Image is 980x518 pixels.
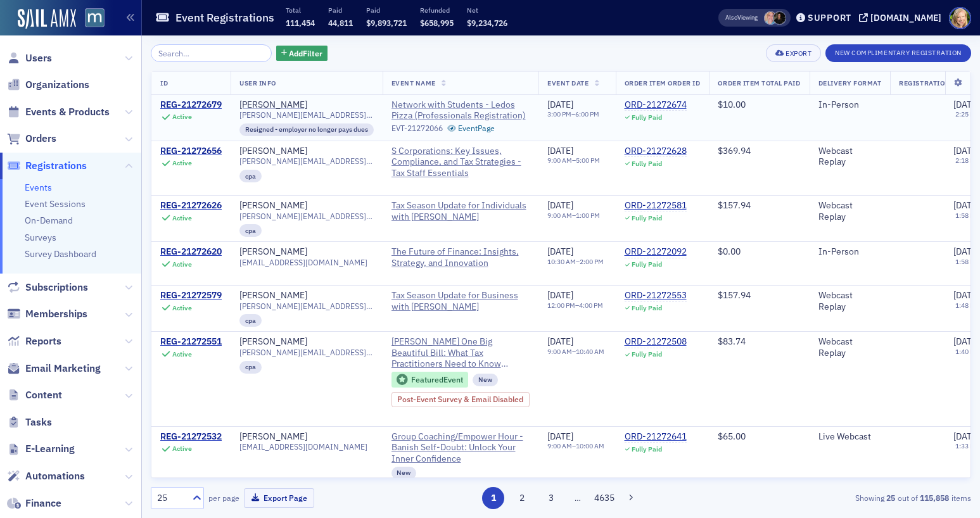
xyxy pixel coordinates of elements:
[953,431,979,442] span: [DATE]
[7,281,88,294] a: Subscriptions
[420,6,454,15] p: Refunded
[547,347,572,356] time: 9:00 AM
[547,79,589,87] span: Event Date
[391,246,530,268] span: The Future of Finance: Insights, Strategy, and Innovation
[239,156,374,166] span: [PERSON_NAME][EMAIL_ADDRESS][DOMAIN_NAME]
[239,200,307,212] a: [PERSON_NAME]
[25,78,89,92] span: Organizations
[175,10,274,25] h1: Event Registrations
[632,113,662,122] div: Fully Paid
[955,156,979,165] time: 2:18 PM
[918,492,951,503] strong: 115,858
[818,79,882,87] span: Delivery Format
[289,47,322,59] span: Add Filter
[593,487,615,509] button: 4635
[718,336,746,347] span: $83.74
[160,146,222,157] a: REG-21272656
[172,350,192,358] div: Active
[391,79,436,87] span: Event Name
[366,6,407,15] p: Paid
[786,50,811,57] div: Export
[632,350,662,358] div: Fully Paid
[239,246,307,258] a: [PERSON_NAME]
[899,79,969,87] span: Registration Date
[718,431,746,442] span: $65.00
[160,431,222,443] a: REG-21272532
[172,445,192,453] div: Active
[953,145,979,156] span: [DATE]
[625,246,687,258] a: ORD-21272092
[955,441,979,450] time: 1:33 PM
[391,200,530,222] a: Tax Season Update for Individuals with [PERSON_NAME]
[625,146,687,157] a: ORD-21272628
[625,200,687,212] a: ORD-21272581
[172,260,192,268] div: Active
[160,290,222,301] a: REG-21272579
[764,11,777,25] span: Dee Sullivan
[818,431,882,443] div: Live Webcast
[818,336,882,358] div: Webcast Replay
[391,372,469,388] div: Featured Event
[580,257,604,266] time: 2:00 PM
[239,348,374,357] span: [PERSON_NAME][EMAIL_ADDRESS][DOMAIN_NAME]
[7,415,52,429] a: Tasks
[239,212,374,221] span: [PERSON_NAME][EMAIL_ADDRESS][DOMAIN_NAME]
[547,246,573,257] span: [DATE]
[328,6,353,15] p: Paid
[76,8,105,30] a: View Homepage
[160,79,168,87] span: ID
[547,99,573,110] span: [DATE]
[391,146,530,179] span: S Corporations: Key Issues, Compliance, and Tax Strategies - Tax Staff Essentials
[25,215,73,226] a: On-Demand
[25,182,52,193] a: Events
[239,431,307,443] div: [PERSON_NAME]
[391,431,530,465] a: Group Coaching/Empower Hour - Banish Self-Doubt: Unlock Your Inner Confidence
[391,99,530,122] a: Network with Students - Ledos Pizza (Professionals Registration)
[547,431,573,442] span: [DATE]
[85,8,105,28] img: SailAMX
[208,492,239,503] label: per page
[160,99,222,111] a: REG-21272679
[825,44,971,62] button: New Complimentary Registration
[239,258,367,267] span: [EMAIL_ADDRESS][DOMAIN_NAME]
[244,488,314,508] button: Export Page
[18,9,76,29] a: SailAMX
[632,445,662,453] div: Fully Paid
[420,18,454,28] span: $658,995
[239,361,262,374] div: cpa
[239,110,374,120] span: [PERSON_NAME][EMAIL_ADDRESS][PERSON_NAME][DOMAIN_NAME]
[953,99,979,110] span: [DATE]
[239,290,307,301] a: [PERSON_NAME]
[7,496,61,510] a: Finance
[870,12,941,23] div: [DOMAIN_NAME]
[160,246,222,258] div: REG-21272620
[625,336,687,348] a: ORD-21272508
[547,156,572,165] time: 9:00 AM
[172,214,192,222] div: Active
[547,301,575,310] time: 12:00 PM
[632,214,662,222] div: Fully Paid
[547,212,600,220] div: –
[547,211,572,220] time: 9:00 AM
[25,415,52,429] span: Tasks
[511,487,533,509] button: 2
[547,441,572,450] time: 9:00 AM
[391,336,530,370] a: [PERSON_NAME] One Big Beautiful Bill: What Tax Practitioners Need to Know (Replay)
[391,392,530,407] div: Post-Event Survey
[718,199,751,211] span: $157.94
[718,145,751,156] span: $369.94
[473,374,498,386] div: New
[25,334,61,348] span: Reports
[884,492,898,503] strong: 25
[239,314,262,327] div: cpa
[25,51,52,65] span: Users
[160,336,222,348] div: REG-21272551
[467,18,507,28] span: $9,234,726
[579,301,603,310] time: 4:00 PM
[7,159,87,173] a: Registrations
[949,7,971,29] span: Profile
[239,336,307,348] a: [PERSON_NAME]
